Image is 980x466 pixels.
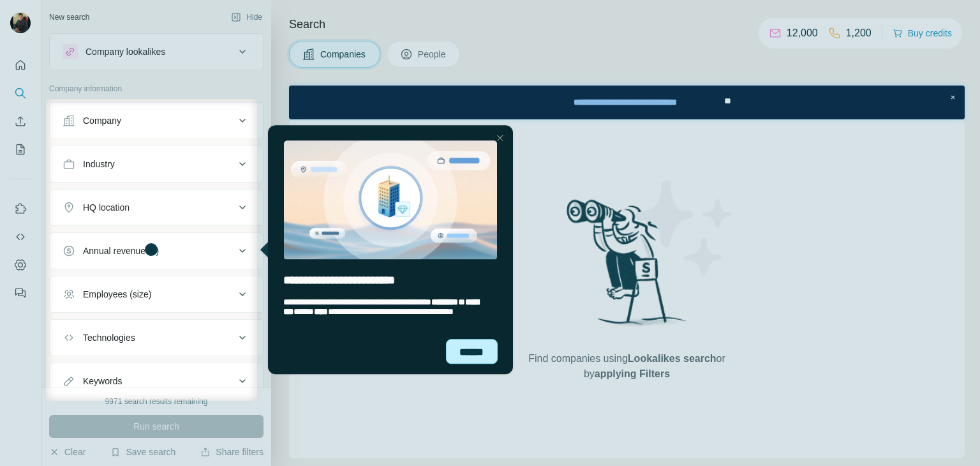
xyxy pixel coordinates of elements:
[657,5,670,18] div: Close Step
[50,279,263,310] button: Employees (size)
[50,149,263,179] button: Industry
[83,114,121,127] div: Company
[83,375,122,387] div: Keywords
[105,396,208,407] div: 9971 search results remaining
[83,158,115,170] div: Industry
[83,201,130,214] div: HQ location
[50,322,263,353] button: Technologies
[50,236,263,266] button: Annual revenue ($)
[83,331,135,344] div: Technologies
[50,105,263,136] button: Company
[257,123,516,377] iframe: Tooltip
[83,244,159,257] div: Annual revenue ($)
[83,288,151,301] div: Employees (size)
[50,192,263,223] button: HQ location
[50,366,263,396] button: Keywords
[249,3,424,31] div: Watch our October Product update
